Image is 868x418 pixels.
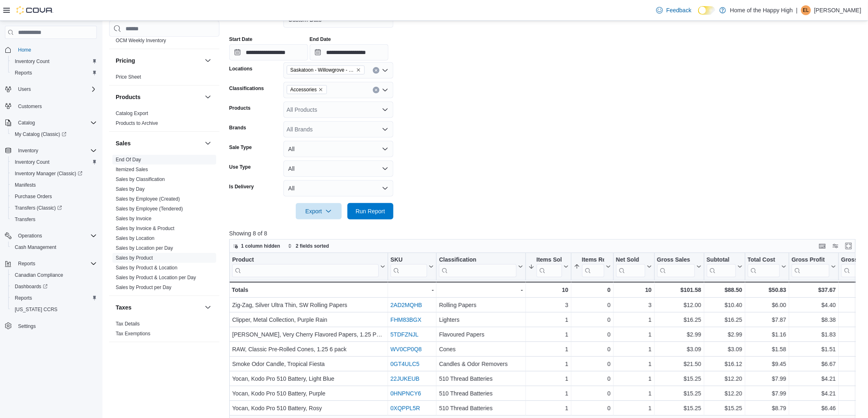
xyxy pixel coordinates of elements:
label: Brands [229,124,246,131]
a: Sales by Product per Day [116,285,171,290]
a: Sales by Employee (Created) [116,196,180,202]
a: Cash Management [11,242,59,252]
div: 1 [616,330,651,339]
div: Subtotal [706,256,736,264]
a: Inventory Manager (Classic) [11,169,86,178]
div: 510 Thread Batteries [439,374,523,384]
div: $2.99 [706,330,742,339]
div: $2.99 [657,330,701,339]
div: Total Cost [747,256,779,277]
div: $1.83 [792,330,836,339]
span: Tax Exemptions [116,330,151,337]
button: Transfers [8,214,100,225]
div: SKU URL [391,256,427,277]
div: 1 [528,344,569,354]
a: Transfers [11,215,39,224]
a: Feedback [653,2,694,18]
a: Inventory Count [11,157,53,167]
button: Reports [8,67,100,79]
div: Products [109,108,219,131]
div: 1 [616,344,651,354]
div: OCM [109,36,219,49]
label: Locations [229,66,253,72]
div: 0 [573,344,610,354]
span: Sales by Location per Day [116,245,173,251]
span: Feedback [666,6,691,14]
span: Purchase Orders [15,193,52,200]
button: 1 column hidden [230,241,283,251]
button: All [283,141,393,157]
span: Sales by Classification [116,176,165,183]
div: Rolling Papers [439,300,523,310]
label: Classifications [229,85,264,92]
div: Lighters [439,315,523,325]
button: Users [15,84,34,94]
div: 1 [528,330,569,339]
a: Sales by Product & Location [116,265,178,271]
a: Reports [11,293,35,303]
button: Items Ref [573,256,610,277]
div: 10 [528,285,569,295]
button: All [283,160,393,177]
img: Cova [16,6,53,14]
button: Subtotal [706,256,742,277]
a: Transfers (Classic) [8,202,100,214]
span: Operations [15,231,97,241]
button: Inventory Count [8,56,100,67]
div: Taxes [109,319,219,342]
span: Reports [11,68,97,78]
div: 10 [616,285,651,295]
span: Transfers (Classic) [11,203,97,213]
span: Sales by Product & Location per Day [116,274,196,281]
a: Sales by Employee (Tendered) [116,206,183,212]
h3: Sales [116,139,131,147]
span: Catalog Export [116,110,148,117]
span: Inventory Manager (Classic) [15,170,82,177]
span: Customers [18,103,42,110]
div: $1.51 [792,344,836,354]
a: Sales by Product & Location per Day [116,275,196,280]
div: [PERSON_NAME], Very Cherry Flavored Papers, 1.25 Papers [232,330,385,339]
span: Reports [15,259,97,269]
span: Saskatoon - Willowgrove - Fire & Flower [290,66,354,74]
span: 1 column hidden [241,243,280,249]
a: Sales by Location per Day [116,245,173,251]
button: Catalog [15,118,38,128]
button: Open list of options [382,106,388,113]
button: Home [2,44,100,56]
div: $15.25 [657,374,701,384]
div: Gross Sales [657,256,694,264]
div: 1 [528,315,569,325]
div: $16.25 [657,315,701,325]
a: 22JUKEUB [391,375,420,382]
button: Pricing [203,56,213,66]
span: Transfers [15,216,35,223]
div: $7.87 [747,315,786,325]
label: Is Delivery [229,183,254,190]
span: Cash Management [11,242,97,252]
a: 0HNPNCY6 [391,390,421,397]
h3: Products [116,93,141,101]
div: $9.45 [747,359,786,369]
span: Canadian Compliance [11,270,97,280]
a: Sales by Classification [116,176,165,182]
input: Press the down key to open a popover containing a calendar. [229,44,308,61]
div: 0 [573,300,610,310]
a: My Catalog (Classic) [11,129,70,139]
span: Transfers (Classic) [15,205,62,211]
span: Home [15,45,97,55]
span: Operations [18,233,42,239]
div: 0 [573,285,610,295]
button: Operations [15,231,46,241]
a: Price Sheet [116,74,141,80]
div: Totals [232,285,385,295]
h3: Pricing [116,56,135,65]
div: - [439,285,523,295]
span: [US_STATE] CCRS [15,306,57,313]
a: Products to Archive [116,120,158,126]
span: Inventory Count [11,56,97,66]
span: Reports [15,70,32,76]
button: Manifests [8,179,100,191]
div: $1.16 [747,330,786,339]
a: Manifests [11,180,39,190]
